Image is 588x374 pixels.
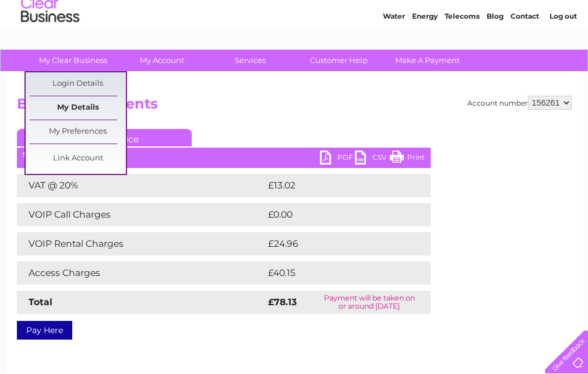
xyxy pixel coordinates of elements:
[114,50,210,71] a: My Account
[23,150,83,159] b: Statement Date:
[467,96,572,110] div: Account number
[30,96,126,120] a: My Details
[268,296,297,307] strong: £78.13
[17,321,72,340] a: Pay Here
[412,50,438,58] a: Energy
[265,232,408,256] td: £24.96
[510,50,539,58] a: Contact
[30,72,126,96] a: Login Details
[265,174,406,197] td: £13.02
[17,129,192,146] a: Current Invoice
[487,50,504,58] a: Blog
[308,291,431,314] td: Payment will be taken on or around [DATE]
[291,50,387,71] a: Customer Help
[265,261,406,285] td: £40.15
[265,203,404,226] td: £0.00
[29,296,52,307] strong: Total
[17,174,265,197] td: VAT @ 20%
[445,50,480,58] a: Telecoms
[368,6,449,20] a: 0333 014 3131
[320,151,355,167] a: PDF
[30,120,126,144] a: My Preferences
[550,50,577,58] a: Log out
[17,232,265,256] td: VOIP Rental Charges
[30,147,126,170] a: Link Account
[383,50,405,58] a: Water
[17,261,265,285] td: Access Charges
[17,151,431,159] div: [DATE]
[202,50,298,71] a: Services
[17,96,572,118] h2: Bills and Payments
[19,6,570,57] div: Clear Business is a trading name of Verastar Limited (registered in [GEOGRAPHIC_DATA] No. 3667643...
[390,151,425,167] a: Print
[20,30,80,66] img: logo.png
[25,50,121,71] a: My Clear Business
[355,151,390,167] a: CSV
[379,50,476,71] a: Make A Payment
[17,203,265,226] td: VOIP Call Charges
